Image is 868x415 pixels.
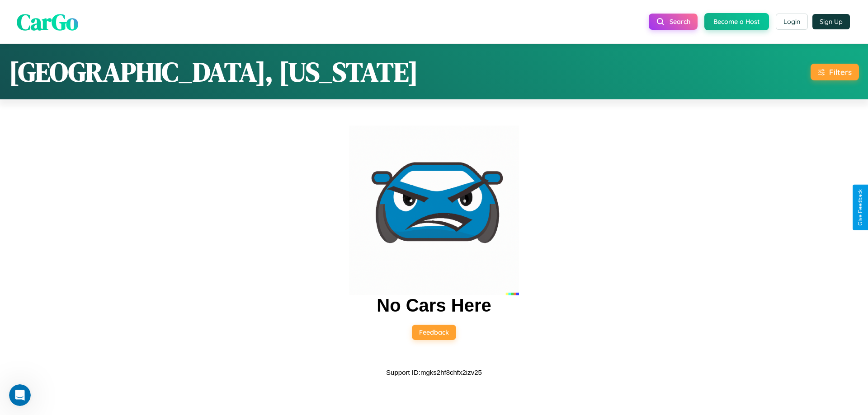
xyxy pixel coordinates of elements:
iframe: Intercom live chat [9,384,31,406]
button: Login [776,14,808,30]
h1: [GEOGRAPHIC_DATA], [US_STATE] [9,53,418,90]
button: Filters [811,64,859,80]
button: Feedback [412,325,456,340]
div: Filters [829,67,852,77]
img: car [349,126,519,295]
div: Give Feedback [857,189,863,226]
button: Search [649,14,698,30]
h2: No Cars Here [377,295,491,316]
p: Support ID: mgks2hf8chfx2izv25 [386,366,482,378]
span: Search [670,18,690,26]
span: CarGo [17,6,78,37]
button: Sign Up [812,14,850,29]
button: Become a Host [704,13,769,30]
